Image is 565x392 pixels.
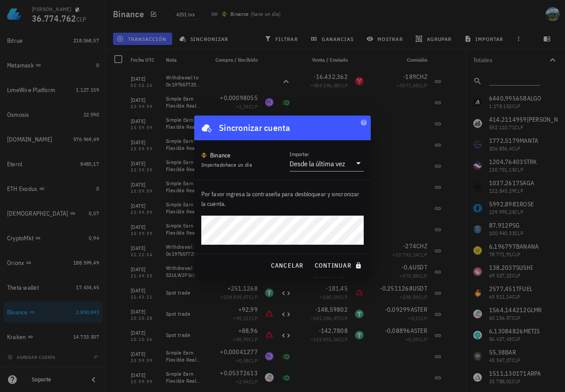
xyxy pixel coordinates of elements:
span: hace un día [226,161,252,168]
button: cancelar [267,258,307,273]
button: continuar [311,258,367,273]
span: Importado [201,161,252,168]
span: cancelar [270,261,303,269]
div: Sincronizar cuenta [219,121,290,135]
div: Binance [210,151,231,160]
div: Desde la última vez [290,159,345,168]
img: 270.png [201,153,207,158]
p: Por favor ingresa la contraseña para desbloquear y sincronizar la cuenta. [201,189,364,209]
label: Importar [290,151,309,157]
span: continuar [314,261,364,269]
div: ImportarDesde la última vez [290,156,364,171]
